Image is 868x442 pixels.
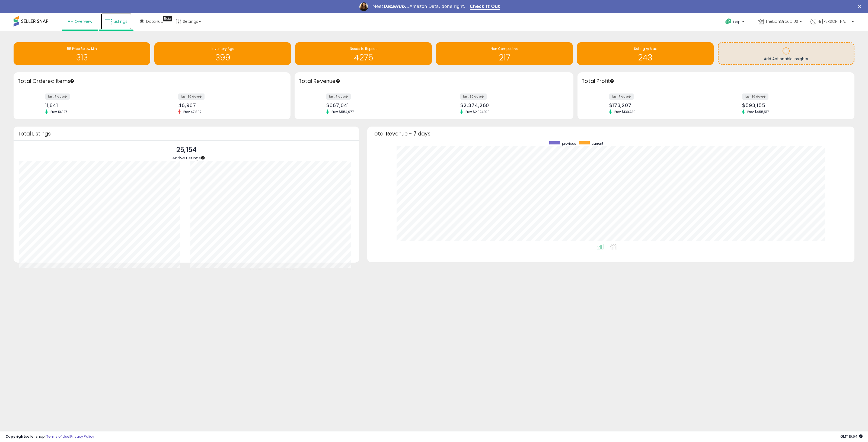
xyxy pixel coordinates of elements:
[172,13,205,30] a: Settings
[136,13,167,30] a: DataHub
[577,42,714,65] a: Selling @ Max 243
[157,53,288,62] h1: 399
[326,93,351,100] label: last 7 days
[64,13,96,30] a: Overview
[70,79,75,83] div: Tooltip anchor
[101,13,132,30] a: Listings
[810,19,854,31] a: Hi [PERSON_NAME]
[612,109,638,114] span: Prev: $139,730
[18,132,355,136] h3: Total Listings
[742,102,845,108] div: $593,155
[146,19,163,24] span: DataHub
[609,93,634,100] label: last 7 days
[818,19,850,24] span: Hi [PERSON_NAME]
[212,46,234,51] span: Inventory Age
[163,16,172,21] div: Tooltip anchor
[113,19,127,24] span: Listings
[562,141,576,146] span: previous
[336,79,340,83] div: Tooltip anchor
[463,109,492,114] span: Prev: $2,024,109
[733,20,741,24] span: Help
[592,141,603,146] span: current
[350,46,377,51] span: Needs to Reprice
[181,109,204,114] span: Prev: 47,897
[439,53,570,62] h1: 217
[283,268,295,274] b: 2837
[634,46,657,51] span: Selling @ Max
[765,19,798,24] span: TheLionGroup US
[249,268,262,274] b: 22317
[172,155,201,161] span: Active Listings
[460,93,487,100] label: last 30 days
[470,4,500,10] a: Check It Out
[200,155,205,160] div: Tooltip anchor
[326,102,430,108] div: $667,041
[45,93,70,100] label: last 7 days
[372,4,465,9] div: Meet Amazon Data, done right.
[75,19,92,24] span: Overview
[725,18,732,25] i: Get Help
[436,42,573,65] a: Non Competitive 217
[329,109,357,114] span: Prev: $554,977
[67,46,97,51] span: BB Price Below Min
[371,132,850,136] h3: Total Revenue - 7 days
[491,46,518,51] span: Non Competitive
[609,79,614,83] div: Tooltip anchor
[172,145,201,155] p: 25,154
[764,56,808,62] span: Add Actionable Insights
[76,268,91,274] b: 24339
[295,42,432,65] a: Needs to Reprice 4275
[178,102,281,108] div: 46,967
[359,2,368,11] img: Profile image for Georgie
[721,14,750,31] a: Help
[742,93,768,100] label: last 30 days
[298,53,429,62] h1: 4275
[719,43,854,64] a: Add Actionable Insights
[582,78,850,85] h3: Total Profit
[178,93,205,100] label: last 30 days
[299,78,569,85] h3: Total Revenue
[45,102,148,108] div: 11,841
[114,268,121,274] b: 815
[745,109,772,114] span: Prev: $455,517
[383,4,410,9] i: DataHub...
[460,102,564,108] div: $2,374,260
[580,53,711,62] h1: 243
[858,5,863,8] div: Close
[18,78,286,85] h3: Total Ordered Items
[14,42,150,65] a: BB Price Below Min 313
[16,53,148,62] h1: 313
[154,42,291,65] a: Inventory Age 399
[609,102,712,108] div: $173,207
[48,109,70,114] span: Prev: 10,327
[754,13,806,31] a: TheLionGroup US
